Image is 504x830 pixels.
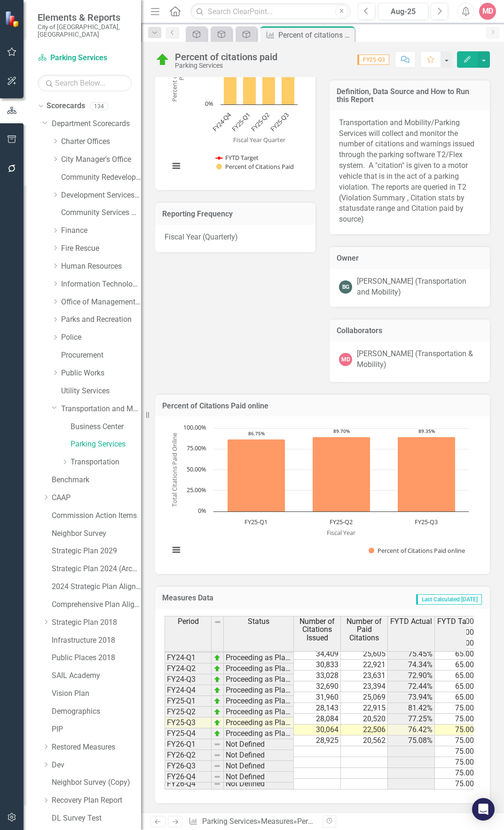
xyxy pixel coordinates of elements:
[268,111,291,133] text: FY25-Q3
[205,99,213,108] text: 0%
[61,404,141,415] a: Transportation and Mobility
[224,674,294,685] td: Proceeding as Planned
[248,430,265,437] text: 86.75%
[165,423,473,565] svg: Interactive chart
[435,649,482,660] td: 65.00%
[224,653,294,663] td: Proceeding as Planned
[435,779,482,790] td: 75.00%
[165,779,212,790] td: FY26-Q4
[52,119,141,129] a: Department Scorecards
[165,718,212,728] td: FY25-Q3
[178,617,199,626] span: Period
[224,779,294,790] td: Not Defined
[165,653,212,663] td: FY24-Q1
[435,757,482,768] td: 75.00%
[170,543,183,557] button: View chart menu, Chart
[61,243,141,254] a: Fire Rescue
[330,518,353,526] text: FY25-Q2
[294,670,341,681] td: 33,028
[294,649,341,660] td: 34,409
[261,817,293,826] a: Measures
[187,465,206,473] text: 50.00%
[213,762,221,770] img: 8DAGhfEEPCf229AAAAAElFTkSuQmCC
[294,714,341,725] td: 28,084
[5,10,21,27] img: ClearPoint Strategy
[341,714,388,725] td: 20,520
[418,428,435,434] text: 89.35%
[47,101,85,112] a: Scorecards
[213,686,221,694] img: zOikAAAAAElFTkSuQmCC
[339,353,352,366] div: MD
[224,685,294,696] td: Proceeding as Planned
[52,777,141,788] a: Neighbor Survey (Copy)
[187,486,206,494] text: 25.00%
[415,518,438,526] text: FY25-Q3
[341,670,388,681] td: 23,631
[190,3,351,20] input: Search ClearPoint...
[388,649,435,660] td: 75.45%
[390,617,432,626] span: FYTD Actual
[162,402,483,410] h3: Percent of Citations Paid online
[52,582,141,592] a: 2024 Strategic Plan Alignment
[294,681,341,692] td: 32,690
[435,714,482,725] td: 75.00%
[228,439,285,512] path: FY25-Q1, 86.75103644. Percent of Citations Paid online.
[213,780,221,788] img: 8DAGhfEEPCf229AAAAAElFTkSuQmCC
[388,735,435,746] td: 75.08%
[52,493,141,503] a: CAAP
[343,617,386,642] span: Number of Paid Citations
[378,3,428,20] button: Aug-25
[224,696,294,707] td: Proceeding as Planned
[357,55,389,65] span: FY25-Q3
[248,617,269,626] span: Status
[224,718,294,728] td: Proceeding as Planned
[52,742,141,753] a: Restored Measures
[416,594,482,605] span: Last Calculated [DATE]
[165,40,306,181] div: Chart. Highcharts interactive chart.
[213,751,221,759] img: 8DAGhfEEPCf229AAAAAElFTkSuQmCC
[262,60,276,104] path: FY25-Q2, 73.06651474. Percent of Citations Paid.
[369,546,465,555] button: Show Percent of Citations Paid online
[52,546,141,557] a: Strategic Plan 2029
[165,696,212,707] td: FY25-Q1
[297,817,378,826] div: Percent of citations paid
[165,40,302,181] svg: Interactive chart
[213,708,221,716] img: zOikAAAAAElFTkSuQmCC
[233,136,286,144] text: Fiscal Year Quarter
[341,660,388,670] td: 22,921
[357,276,480,298] div: [PERSON_NAME] (Transportation and Mobility)
[294,692,341,703] td: 31,960
[187,444,206,452] text: 75.00%
[337,254,483,263] h3: Owner
[175,62,277,69] div: Parking Services
[189,816,315,827] div: » »
[435,681,482,692] td: 65.00%
[211,110,233,133] text: FY24-Q4
[278,29,352,41] div: Percent of citations paid
[388,692,435,703] td: 73.94%
[249,111,271,133] text: FY25-Q2
[165,728,212,739] td: FY25-Q4
[213,719,221,726] img: zOikAAAAAElFTkSuQmCC
[213,773,221,781] img: 8DAGhfEEPCf229AAAAAElFTkSuQmCC
[90,102,108,110] div: 134
[224,55,295,104] g: Percent of Citations Paid, series 2 of 2. Bar series with 4 bars.
[165,707,212,718] td: FY25-Q2
[224,707,294,718] td: Proceeding as Planned
[71,457,141,468] a: Transportation
[52,475,141,486] a: Benchmark
[313,437,370,512] path: FY25-Q2, 89.70272904. Percent of Citations Paid online.
[479,3,496,20] button: MD
[202,817,257,826] a: Parking Services
[294,725,341,735] td: 30,064
[213,676,221,683] img: zOikAAAAAElFTkSuQmCC
[337,327,483,335] h3: Collaborators
[162,594,301,602] h3: Measures Data
[435,746,482,757] td: 75.00%
[213,741,221,748] img: 8DAGhfEEPCf229AAAAAElFTkSuQmCC
[71,439,141,450] a: Parking Services
[294,735,341,746] td: 28,925
[162,210,308,218] h3: Reporting Frequency
[435,735,482,746] td: 75.00%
